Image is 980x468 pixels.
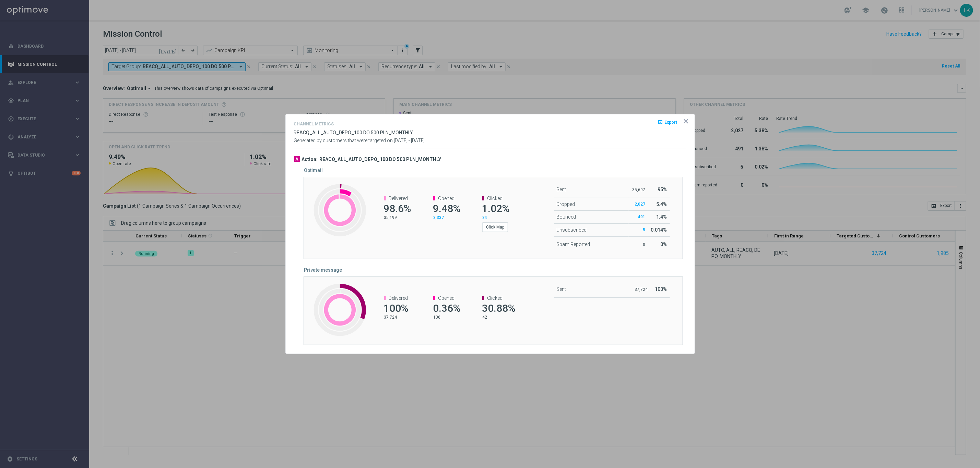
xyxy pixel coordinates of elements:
[635,202,645,207] span: 2,027
[657,118,678,126] button: open_in_browser Export
[294,156,300,162] div: A
[661,242,667,247] span: 0%
[482,302,515,314] span: 30.88%
[631,187,645,193] p: 35,697
[320,156,441,162] h3: REACQ_ALL_AUTO_DEPO_100 DO 500 PLN_MONTHLY
[658,187,667,192] span: 95%
[665,120,677,125] span: Export
[683,118,689,125] opti-icon: icon
[655,286,667,292] span: 100%
[658,119,663,125] i: open_in_browser
[389,295,408,301] span: Delivered
[482,202,509,214] span: 1.02%
[557,227,587,233] span: Unsubscribed
[304,168,323,173] h5: Optimail
[557,214,576,220] span: Bounced
[384,215,416,220] p: 35,199
[438,196,454,201] span: Opened
[557,286,566,292] span: Sent
[657,214,667,220] span: 1.4%
[482,222,508,232] button: Click Map
[433,315,465,320] p: 136
[557,187,566,192] span: Sent
[384,315,416,320] p: 37,724
[438,295,454,301] span: Opened
[634,287,648,292] p: 37,724
[433,302,460,314] span: 0.36%
[482,315,514,320] p: 42
[294,122,334,126] h4: Channel Metrics
[557,201,575,207] span: Dropped
[294,130,413,135] span: REACQ_ALL_AUTO_DEPO_100 DO 500 PLN_MONTHLY
[433,202,460,214] span: 9.48%
[631,242,645,247] p: 0
[487,295,503,301] span: Clicked
[433,215,444,220] span: 3,337
[487,196,503,201] span: Clicked
[302,156,318,162] h3: Action:
[304,267,342,273] h5: Private message
[389,196,408,201] span: Delivered
[394,138,425,143] span: [DATE] - [DATE]
[638,214,645,219] span: 491
[482,215,487,220] span: 34
[657,201,667,207] span: 5.4%
[384,202,411,214] span: 98.6%
[384,302,409,314] span: 100%
[643,227,645,232] span: 5
[557,242,590,247] span: Spam Reported
[294,138,393,143] span: Generated by customers that were targeted on
[651,227,667,233] span: 0.014%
